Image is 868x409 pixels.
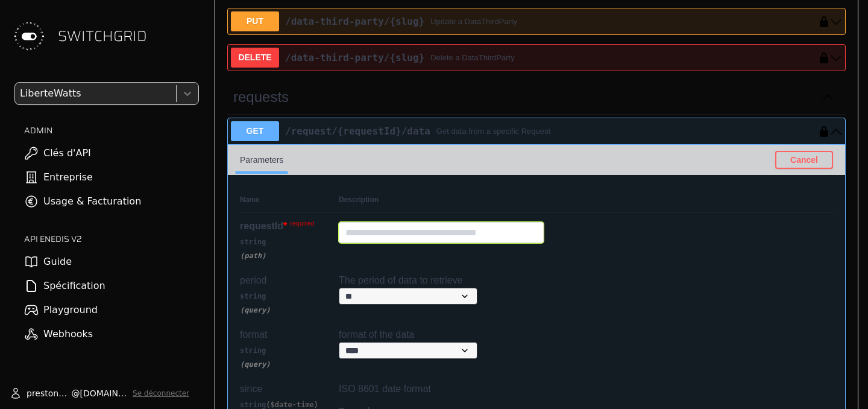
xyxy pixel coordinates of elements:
[27,387,71,399] span: prestone.ngayo
[240,382,332,396] div: since
[231,48,279,68] span: DELETE
[231,11,279,31] span: PUT
[58,27,147,46] span: SWITCHGRID
[339,328,833,342] p: format of the data
[24,124,199,136] h2: ADMIN
[240,233,339,250] div: string
[830,52,842,64] button: delete ​/data-third-party​/{slug}
[240,342,339,359] div: string
[285,125,430,137] span: /request /{requestId} /data
[339,273,833,288] p: The period of data to retrieve
[822,91,834,103] button: Collapse operation
[339,382,833,396] p: ISO 8601 date format
[80,387,128,399] span: [DOMAIN_NAME]
[240,187,339,213] th: Name
[231,121,279,141] span: GET
[240,359,339,370] div: ( query )
[436,125,550,138] div: Get data from a specific Request
[285,52,424,63] span: /data-third-party /{slug}
[240,250,339,261] div: ( path )
[10,17,48,55] img: Switchgrid Logo
[430,52,514,64] div: Delete a DataThirdParty
[812,16,830,28] button: authorization button locked
[240,155,283,165] span: Parameters
[240,273,332,288] div: period
[240,328,332,342] div: format
[240,288,339,305] div: string
[231,11,812,31] button: PUT/data-third-party/{slug}Update a DataThirdParty
[339,187,833,213] th: Description
[830,16,842,28] button: put ​/data-third-party​/{slug}
[285,16,424,27] span: /data-third-party /{slug}
[240,219,332,233] div: requestId
[231,48,812,68] button: DELETE/data-third-party/{slug}Delete a DataThirdParty
[231,121,812,141] button: GET/request/{requestId}/dataGet data from a specific Request
[812,125,830,138] button: authorization button locked
[812,52,830,64] button: authorization button locked
[24,233,199,245] h2: API ENEDIS v2
[133,388,189,398] button: Se déconnecter
[266,401,318,409] span: ($ date-time )
[233,89,289,105] span: requests
[430,16,517,28] div: Update a DataThirdParty
[240,305,339,315] div: ( query )
[775,151,833,169] button: Cancel
[71,387,80,399] span: @
[830,125,842,138] button: get ​/request​/{requestId}​/data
